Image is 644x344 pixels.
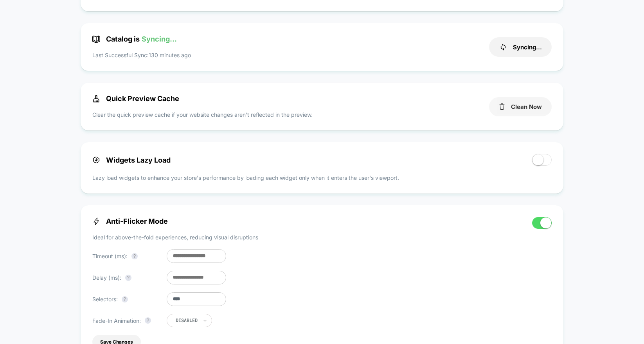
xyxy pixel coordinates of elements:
[92,156,171,164] span: Widgets Lazy Load
[131,253,138,259] button: ?
[489,97,552,116] button: Clean Now
[142,35,177,43] span: Syncing...
[92,233,258,241] p: Ideal for above-the-fold experiences, reducing visual disruptions
[92,217,168,225] span: Anti-Flicker Mode
[92,35,177,43] span: Catalog is
[92,317,163,325] p: Fade-In Animation:
[92,51,191,59] p: Last Successful Sync: 130 minutes ago
[92,110,313,119] p: Clear the quick preview cache if your website changes aren’t reflected in the preview.
[92,252,163,260] p: Timeout (ms):
[145,317,151,324] button: ?
[125,275,131,281] button: ?
[176,317,198,324] div: Disabled
[92,273,163,282] p: Delay (ms):
[489,37,552,57] button: Syncing...
[92,174,552,182] p: Lazy load widgets to enhance your store's performance by loading each widget only when it enters ...
[92,295,163,303] p: Selectors:
[92,94,179,103] span: Quick Preview Cache
[122,296,128,302] button: ?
